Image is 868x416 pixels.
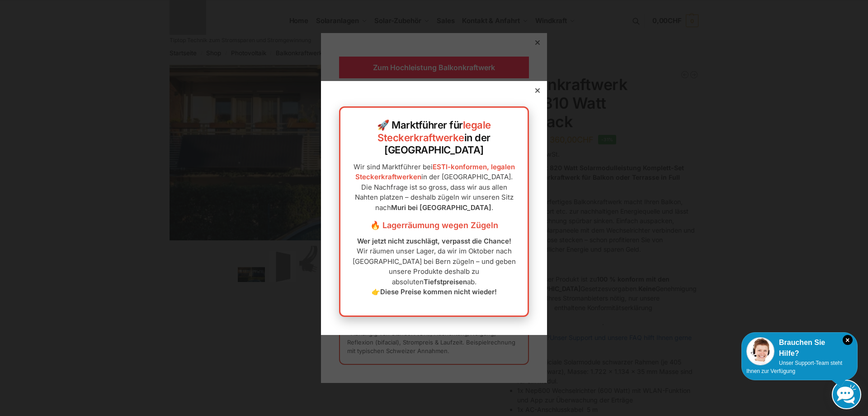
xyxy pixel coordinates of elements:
[746,360,842,374] span: Unser Support-Team steht Ihnen zur Verfügung
[843,335,853,345] i: Schließen
[391,203,491,212] strong: Muri bei [GEOGRAPHIC_DATA]
[377,119,491,143] a: legale Steckerkraftwerke
[357,237,511,245] strong: Wer jetzt nicht zuschlägt, verpasst die Chance!
[355,163,515,182] a: ESTI-konformen, legalen Steckerkraftwerken
[424,277,467,286] strong: Tiefstpreisen
[349,119,519,157] h2: 🚀 Marktführer für in der [GEOGRAPHIC_DATA]
[349,162,519,213] p: Wir sind Marktführer bei in der [GEOGRAPHIC_DATA]. Die Nachfrage ist so gross, dass wir aus allen...
[349,236,519,297] p: Wir räumen unser Lager, da wir im Oktober nach [GEOGRAPHIC_DATA] bei Bern zügeln – und geben unse...
[349,220,519,231] h3: 🔥 Lagerräumung wegen Zügeln
[746,337,774,365] img: Customer service
[746,337,853,359] div: Brauchen Sie Hilfe?
[380,287,497,296] strong: Diese Preise kommen nicht wieder!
